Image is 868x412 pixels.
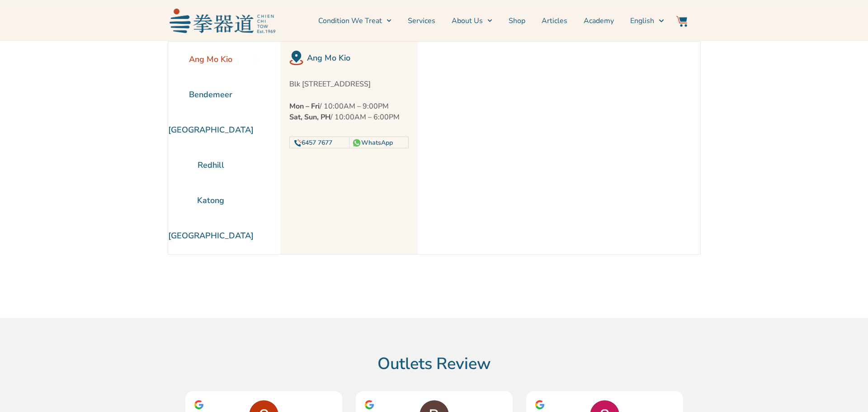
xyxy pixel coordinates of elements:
[542,9,567,32] a: Articles
[289,112,330,122] strong: Sat, Sun, PH
[318,9,392,32] a: Condition We Treat
[289,79,409,90] p: Blk [STREET_ADDRESS]
[630,9,664,32] a: English
[584,9,614,32] a: Academy
[361,138,393,147] a: WhatsApp
[676,16,687,27] img: Website Icon-03
[289,101,320,111] strong: Mon – Fri
[174,354,694,374] h2: Outlets Review
[509,9,525,32] a: Shop
[289,101,409,123] p: / 10:00AM – 9:00PM / 10:00AM – 6:00PM
[302,138,332,147] a: 6457 7677
[630,15,654,26] span: English
[452,9,492,32] a: About Us
[280,9,664,32] nav: Menu
[418,42,674,254] iframe: Chien Chi Tow Healthcare Ang Mo Kio
[408,9,435,32] a: Services
[307,52,409,64] h2: Ang Mo Kio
